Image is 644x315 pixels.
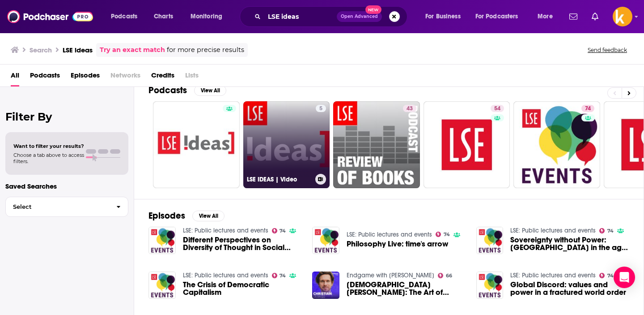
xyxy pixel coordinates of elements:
span: 5 [319,104,322,113]
img: The Crisis of Democratic Capitalism [148,272,176,299]
input: Search podcasts, credits, & more... [264,9,337,24]
span: Choose a tab above to access filters. [13,152,84,164]
button: View All [194,85,226,96]
a: 5 [316,105,326,112]
button: open menu [531,9,564,24]
a: 54 [424,101,510,188]
span: 74 [607,229,614,233]
h2: Episodes [148,210,185,221]
a: The Crisis of Democratic Capitalism [183,281,302,296]
a: Global Discord: values and power in a fractured world order [476,272,504,299]
a: Episodes [71,68,100,86]
span: 74 [280,274,286,278]
a: 43 [403,105,416,112]
button: Open AdvancedNew [337,11,382,22]
button: Select [5,197,128,217]
img: Sovereignty without Power: Liberia in the age of empires, 1822-1980 [476,227,504,254]
button: open menu [470,9,531,24]
img: User Profile [613,7,632,26]
a: 74 [436,232,450,237]
a: Philosophy Live: time's arrow [347,240,448,248]
a: 5LSE IDEAS | Video [243,101,330,188]
span: Credits [151,68,174,86]
div: Open Intercom Messenger [614,267,635,288]
span: 74 [585,104,591,113]
a: Show notifications dropdown [566,9,581,24]
a: Podcasts [30,68,60,86]
a: 74 [599,273,614,278]
a: Christian Busch: The Art of Serendipity: How to Cultivate “Smart Luck” [312,272,339,299]
a: Endgame with Gita Wirjawan [347,272,434,279]
span: Networks [110,68,140,86]
a: LSE: Public lectures and events [510,272,596,279]
div: Search podcasts, credits, & more... [248,6,416,27]
span: Sovereignty without Power: [GEOGRAPHIC_DATA] in the age of empires, [DATE]-[DATE] [510,236,629,251]
p: Saved Searches [5,182,128,190]
span: Open Advanced [341,14,378,19]
a: Different Perspectives on Diversity of Thought in Social Science [183,236,302,251]
a: All [11,68,19,86]
span: 54 [494,104,500,113]
button: open menu [105,9,149,24]
a: 43 [333,101,420,188]
a: LSE: Public lectures and events [183,272,268,279]
span: More [538,10,553,23]
a: Try an exact match [100,45,165,55]
img: Different Perspectives on Diversity of Thought in Social Science [148,227,176,254]
a: 74 [581,105,594,112]
button: View All [192,211,225,221]
button: Show profile menu [613,7,632,26]
span: Monitoring [191,10,222,23]
span: Podcasts [111,10,137,23]
span: Charts [154,10,173,23]
span: New [365,5,381,14]
span: Lists [185,68,199,86]
a: LSE: Public lectures and events [183,227,268,234]
a: 66 [438,273,452,278]
a: Charts [148,9,178,24]
h2: Podcasts [148,85,187,96]
a: 74 [513,101,600,188]
span: Select [6,204,109,210]
span: For Business [425,10,461,23]
img: Podchaser - Follow, Share and Rate Podcasts [7,8,93,25]
a: LSE: Public lectures and events [347,231,432,238]
span: [DEMOGRAPHIC_DATA][PERSON_NAME]: The Art of Serendipity: How to Cultivate “Smart Luck” [347,281,466,296]
a: 74 [272,228,286,233]
span: 74 [280,229,286,233]
span: Global Discord: values and power in a fractured world order [510,281,629,296]
span: 74 [444,233,450,237]
a: EpisodesView All [148,210,225,221]
a: PodcastsView All [148,85,226,96]
a: LSE: Public lectures and events [510,227,596,234]
button: open menu [419,9,472,24]
h3: LSE ideas [63,46,93,54]
span: 66 [446,274,452,278]
img: Philosophy Live: time's arrow [312,227,339,254]
h3: Search [30,46,52,54]
span: 74 [607,274,614,278]
span: for more precise results [167,45,244,55]
h2: Filter By [5,110,128,123]
button: open menu [184,9,234,24]
a: Sovereignty without Power: Liberia in the age of empires, 1822-1980 [510,236,629,251]
span: 43 [407,104,413,113]
button: Send feedback [585,46,630,54]
a: Show notifications dropdown [588,9,602,24]
span: For Podcasters [475,10,518,23]
h3: LSE IDEAS | Video [247,176,312,183]
a: 54 [491,105,504,112]
a: 74 [272,273,286,278]
a: 74 [599,228,614,233]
